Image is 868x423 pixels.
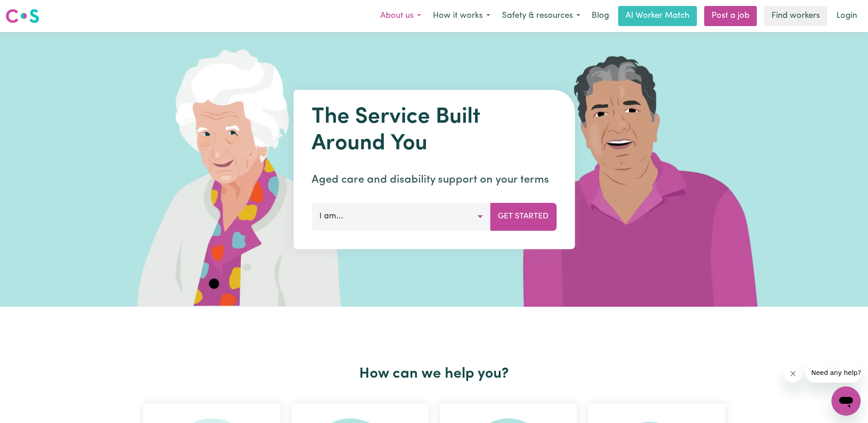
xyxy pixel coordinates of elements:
[312,172,556,188] p: Aged care and disability support on your terms
[586,6,615,26] a: Blog
[312,203,491,230] button: I am...
[618,6,697,26] a: AI Worker Match
[806,363,861,383] iframe: Message from company
[5,8,39,24] img: Careseekers logo
[138,365,731,383] h2: How can we help you?
[496,6,586,26] button: Safety & resources
[5,6,55,14] span: Need any help?
[764,6,827,26] a: Find workers
[312,104,556,157] h1: The Service Built Around You
[490,203,556,230] button: Get Started
[784,364,802,383] iframe: Close message
[374,6,427,26] button: About us
[5,5,39,27] a: Careseekers logo
[831,386,861,416] iframe: Button to launch messaging window
[427,6,496,26] button: How it works
[831,6,863,26] a: Login
[704,6,757,26] a: Post a job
